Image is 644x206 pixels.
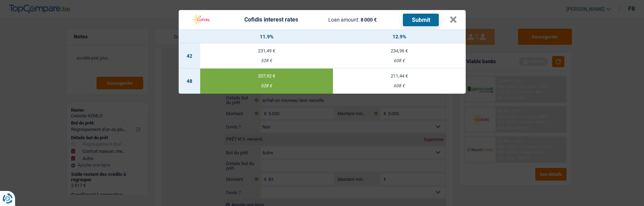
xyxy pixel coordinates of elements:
[361,17,377,23] span: 8 000 €
[179,69,200,94] td: 48
[244,17,298,23] div: Cofidis interest rates
[403,14,439,26] button: Submit
[200,30,333,43] th: 11.9%
[333,48,466,53] div: 234,96 €
[450,16,457,23] button: ×
[333,58,466,63] div: 608 €
[200,74,333,78] div: 207,92 €
[333,74,466,78] div: 211,44 €
[200,48,333,53] div: 231,49 €
[328,17,359,23] span: Loan amount:
[200,58,333,63] div: 528 €
[179,43,200,69] td: 42
[200,84,333,88] div: 528 €
[333,84,466,88] div: 608 €
[333,30,466,43] th: 12.9%
[187,13,215,27] img: Cofidis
